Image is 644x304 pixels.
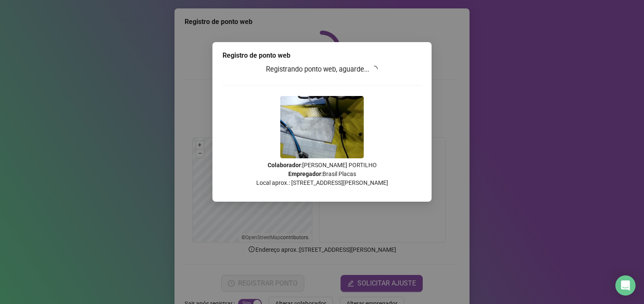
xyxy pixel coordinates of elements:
span: loading [370,65,379,74]
div: Open Intercom Messenger [615,275,636,296]
strong: Empregador [288,171,321,177]
h3: Registrando ponto web, aguarde... [223,64,421,75]
strong: Colaborador [268,162,301,168]
p: : [PERSON_NAME] PORTILHO : Brasil Placas Local aprox.: [STREET_ADDRESS][PERSON_NAME] [223,161,421,187]
div: Registro de ponto web [223,51,421,61]
img: Z [280,96,364,158]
